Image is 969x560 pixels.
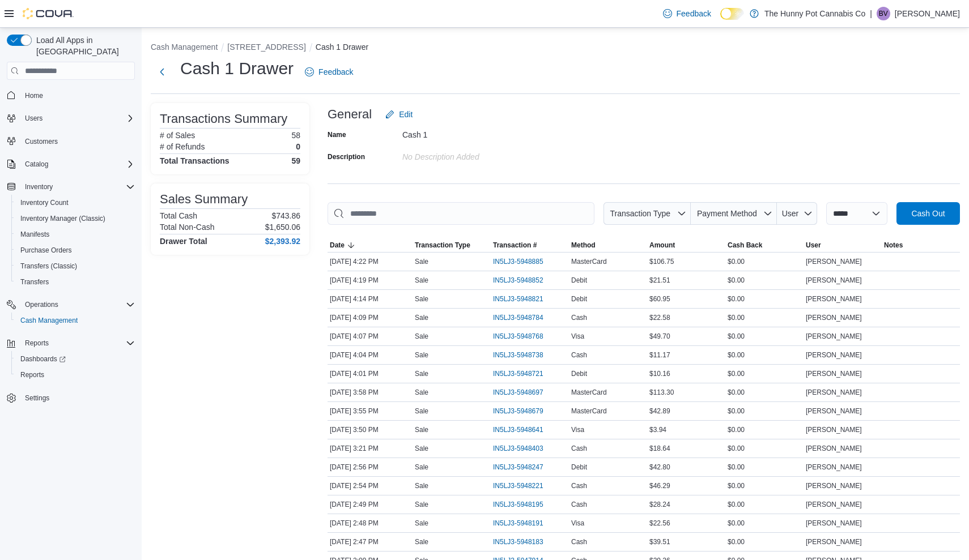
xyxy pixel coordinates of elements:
[415,537,428,546] p: Sale
[571,294,587,303] span: Debit
[20,262,77,271] span: Transfers (Classic)
[415,276,428,285] p: Sale
[415,388,428,397] p: Sale
[571,257,607,266] span: MasterCard
[402,126,554,139] div: Cash 1
[493,519,543,528] span: IN5LJ3-5948191
[328,130,346,139] label: Name
[160,193,248,206] h3: Sales Summary
[25,182,53,191] span: Inventory
[649,407,670,416] span: $42.89
[20,180,57,194] button: Inventory
[571,313,587,322] span: Cash
[725,311,804,324] div: $0.00
[328,386,413,399] div: [DATE] 3:58 PM
[896,202,960,225] button: Cash Out
[649,241,675,250] span: Amount
[16,314,82,327] a: Cash Management
[806,350,862,360] span: [PERSON_NAME]
[649,519,670,528] span: $22.56
[571,350,587,360] span: Cash
[415,350,428,360] p: Sale
[20,391,135,405] span: Settings
[806,444,862,453] span: [PERSON_NAME]
[877,7,890,20] div: Billy Van Dam
[728,241,762,250] span: Cash Back
[16,243,135,257] span: Purchase Orders
[603,202,691,225] button: Transaction Type
[571,463,587,472] span: Debit
[328,498,413,511] div: [DATE] 2:49 PM
[381,103,417,126] button: Edit
[725,292,804,306] div: $0.00
[328,255,413,268] div: [DATE] 4:22 PM
[493,498,555,511] button: IN5LJ3-5948195
[649,481,670,490] span: $46.29
[649,388,674,397] span: $113.30
[806,519,862,528] span: [PERSON_NAME]
[20,198,69,207] span: Inventory Count
[328,311,413,324] div: [DATE] 4:09 PM
[160,211,197,220] h6: Total Cash
[25,339,49,348] span: Reports
[806,388,862,397] span: [PERSON_NAME]
[328,348,413,362] div: [DATE] 4:04 PM
[25,394,49,403] span: Settings
[493,311,555,324] button: IN5LJ3-5948784
[328,152,365,161] label: Description
[25,114,42,123] span: Users
[677,8,711,19] span: Feedback
[160,156,229,165] h4: Total Transactions
[25,160,48,169] span: Catalog
[493,273,555,287] button: IN5LJ3-5948852
[493,255,555,268] button: IN5LJ3-5948885
[571,519,584,528] span: Visa
[806,313,862,322] span: [PERSON_NAME]
[610,209,670,218] span: Transaction Type
[20,298,63,311] button: Operations
[20,298,135,311] span: Operations
[328,404,413,418] div: [DATE] 3:55 PM
[271,211,300,220] p: $743.86
[160,131,195,140] h6: # of Sales
[806,276,862,285] span: [PERSON_NAME]
[20,89,48,102] a: Home
[328,238,413,252] button: Date
[725,330,804,343] div: $0.00
[649,350,670,360] span: $11.17
[16,196,135,210] span: Inventory Count
[571,407,607,416] span: MasterCard
[32,35,135,57] span: Load All Apps in [GEOGRAPHIC_DATA]
[20,134,135,148] span: Customers
[493,463,543,472] span: IN5LJ3-5948247
[7,82,135,435] nav: Complex example
[20,88,135,102] span: Home
[725,238,804,252] button: Cash Back
[571,369,587,378] span: Debit
[2,390,139,406] button: Settings
[493,367,555,381] button: IN5LJ3-5948721
[2,133,139,149] button: Customers
[20,180,135,194] span: Inventory
[16,275,135,289] span: Transfers
[160,237,207,246] h4: Drawer Total
[20,354,66,364] span: Dashboards
[571,537,587,546] span: Cash
[493,313,543,322] span: IN5LJ3-5948784
[491,238,569,252] button: Transaction #
[2,335,139,351] button: Reports
[804,238,882,252] button: User
[402,148,554,161] div: No Description added
[11,195,139,211] button: Inventory Count
[725,348,804,362] div: $0.00
[649,444,670,453] span: $18.64
[649,276,670,285] span: $21.51
[806,500,862,509] span: [PERSON_NAME]
[571,481,587,490] span: Cash
[25,137,58,146] span: Customers
[20,370,44,379] span: Reports
[806,463,862,472] span: [PERSON_NAME]
[725,255,804,268] div: $0.00
[415,257,428,266] p: Sale
[493,404,555,418] button: IN5LJ3-5948679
